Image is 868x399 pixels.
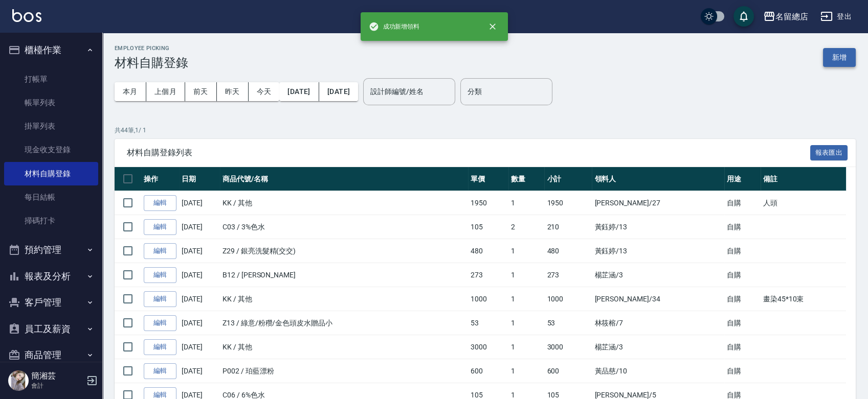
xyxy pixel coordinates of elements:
[481,15,504,38] button: close
[217,82,249,101] button: 昨天
[508,239,545,263] td: 1
[4,37,98,63] button: 櫃檯作業
[544,311,592,335] td: 53
[31,371,83,381] h5: 簡湘芸
[468,239,508,263] td: 480
[4,316,98,342] button: 員工及薪資
[144,363,176,379] a: 編輯
[144,315,176,331] a: 編輯
[468,359,508,383] td: 600
[724,263,761,287] td: 自購
[544,359,592,383] td: 600
[592,263,724,287] td: 楊芷涵 /3
[185,82,217,101] button: 前天
[4,263,98,290] button: 報表及分析
[144,195,176,211] a: 編輯
[592,335,724,359] td: 楊芷涵 /3
[249,82,280,101] button: 今天
[592,239,724,263] td: 黃鈺婷 /13
[220,263,468,287] td: B12 / [PERSON_NAME]
[508,167,545,191] th: 數量
[508,191,545,215] td: 1
[823,52,856,62] a: 新增
[468,263,508,287] td: 273
[179,215,220,239] td: [DATE]
[592,359,724,383] td: 黃品慈 /10
[4,209,98,232] a: 掃碼打卡
[179,335,220,359] td: [DATE]
[4,91,98,114] a: 帳單列表
[724,191,761,215] td: 自購
[146,82,185,101] button: 上個月
[759,6,812,27] button: 名留總店
[816,7,856,26] button: 登出
[761,167,847,191] th: 備註
[115,45,188,52] h2: Employee Picking
[4,138,98,161] a: 現金收支登錄
[179,359,220,383] td: [DATE]
[144,267,176,283] a: 編輯
[4,67,98,91] a: 打帳單
[544,263,592,287] td: 273
[724,287,761,311] td: 自購
[508,359,545,383] td: 1
[544,167,592,191] th: 小計
[468,215,508,239] td: 105
[220,311,468,335] td: Z13 / 綠意/粉穳/金色頭皮水贈品小
[4,237,98,263] button: 預約管理
[823,48,856,67] button: 新增
[4,342,98,368] button: 商品管理
[220,239,468,263] td: Z29 / 銀亮洗髮精(交交)
[592,215,724,239] td: 黃鈺婷 /13
[144,291,176,307] a: 編輯
[544,215,592,239] td: 210
[544,239,592,263] td: 480
[592,191,724,215] td: [PERSON_NAME] /27
[724,335,761,359] td: 自購
[12,9,41,22] img: Logo
[761,287,847,311] td: 畫染45*10束
[508,311,545,335] td: 1
[115,56,188,70] h3: 材料自購登錄
[724,311,761,335] td: 自購
[179,263,220,287] td: [DATE]
[544,287,592,311] td: 1000
[179,191,220,215] td: [DATE]
[592,287,724,311] td: [PERSON_NAME] /34
[508,263,545,287] td: 1
[144,219,176,235] a: 編輯
[724,215,761,239] td: 自購
[8,370,29,391] img: Person
[220,359,468,383] td: P002 / 珀藍漂粉
[468,335,508,359] td: 3000
[319,82,358,101] button: [DATE]
[592,311,724,335] td: 林筱榕 /7
[220,287,468,311] td: KK / 其他
[544,191,592,215] td: 1950
[115,82,146,101] button: 本月
[31,381,83,390] p: 會計
[220,191,468,215] td: KK / 其他
[468,191,508,215] td: 1950
[220,335,468,359] td: KK / 其他
[179,287,220,311] td: [DATE]
[4,114,98,138] a: 掛單列表
[144,243,176,259] a: 編輯
[810,145,848,161] button: 報表匯出
[127,148,810,158] span: 材料自購登錄列表
[468,287,508,311] td: 1000
[775,10,808,23] div: 名留總店
[179,239,220,263] td: [DATE]
[220,167,468,191] th: 商品代號/名稱
[810,147,848,157] a: 報表匯出
[144,339,176,355] a: 編輯
[592,167,724,191] th: 領料人
[4,162,98,185] a: 材料自購登錄
[179,167,220,191] th: 日期
[724,359,761,383] td: 自購
[508,287,545,311] td: 1
[220,215,468,239] td: C03 / 3%色水
[179,311,220,335] td: [DATE]
[508,335,545,359] td: 1
[468,167,508,191] th: 單價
